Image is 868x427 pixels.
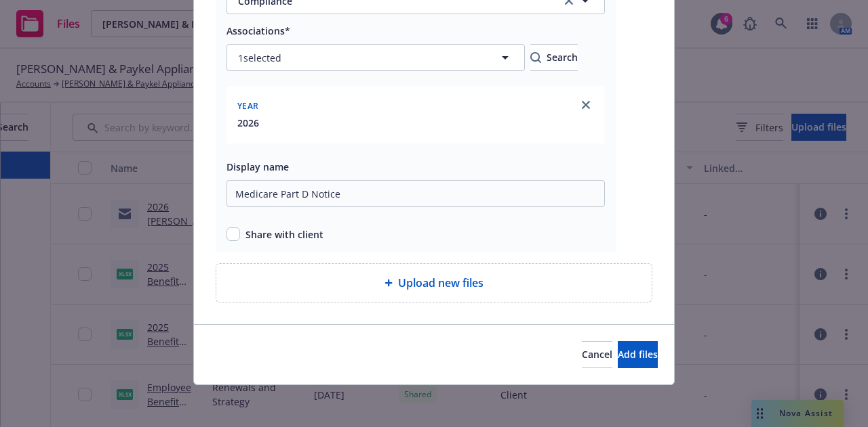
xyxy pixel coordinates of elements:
[237,100,258,112] span: Year
[216,263,652,302] div: Upload new files
[238,51,281,65] span: 1 selected
[618,341,658,368] button: Add files
[226,180,605,207] input: Add display name here...
[530,45,578,70] div: Search
[226,24,290,37] span: Associations*
[226,44,525,71] button: 1selected
[398,275,484,291] span: Upload new files
[226,160,289,173] span: Display name
[582,348,612,361] span: Cancel
[578,97,594,113] a: close
[237,116,259,130] button: 2026
[530,52,541,63] svg: Search
[582,341,612,368] button: Cancel
[618,348,658,361] span: Add files
[245,227,323,242] span: Share with client
[530,44,578,71] button: SearchSearch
